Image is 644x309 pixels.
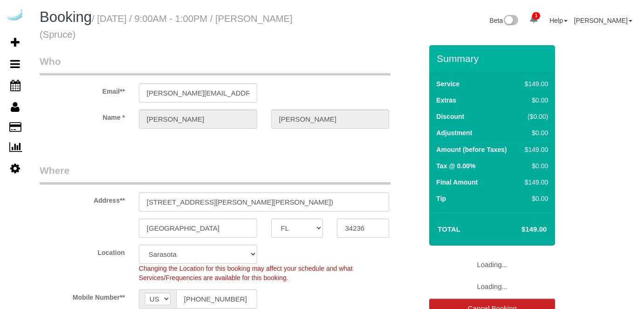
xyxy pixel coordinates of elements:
[521,79,548,89] div: $149.00
[437,53,550,64] h3: Summary
[521,96,548,105] div: $0.00
[549,17,568,24] a: Help
[436,178,478,187] label: Final Amount
[438,225,460,233] strong: Total
[33,289,132,302] label: Mobile Number**
[521,128,548,137] div: $0.00
[337,219,389,238] input: Zip Code**
[490,17,519,24] a: Beta
[33,110,132,122] label: Name *
[532,12,540,20] span: 1
[436,96,456,105] label: Extras
[33,245,132,257] label: Location
[525,9,543,30] a: 1
[521,178,548,187] div: $149.00
[40,14,293,40] small: / [DATE] / 9:00AM - 1:00PM / [PERSON_NAME] (Spruce)
[40,9,92,25] span: Booking
[436,161,475,171] label: Tax @ 0.00%
[40,164,391,185] legend: Where
[139,265,353,282] span: Changing the Location for this booking may affect your schedule and what Services/Frequencies are...
[521,194,548,203] div: $0.00
[436,145,507,154] label: Amount (before Taxes)
[176,289,257,309] input: Mobile Number**
[493,226,547,233] h4: $149.00
[436,128,472,137] label: Adjustment
[521,112,548,121] div: ($0.00)
[574,17,632,24] a: [PERSON_NAME]
[521,161,548,171] div: $0.00
[139,110,257,129] input: First Name**
[436,194,446,203] label: Tip
[6,9,24,22] img: Automaid Logo
[40,55,391,76] legend: Who
[503,15,518,27] img: New interface
[521,145,548,154] div: $149.00
[436,79,459,89] label: Service
[436,112,464,121] label: Discount
[271,110,390,129] input: Last Name**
